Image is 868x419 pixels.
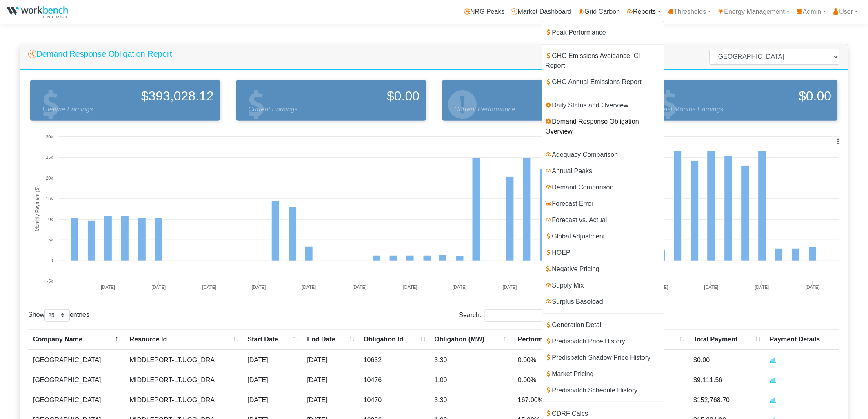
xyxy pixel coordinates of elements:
[46,155,53,160] text: 25k
[624,4,664,20] a: Reports
[249,105,420,114] span: Current Earnings
[793,4,830,20] a: Admin
[542,212,664,228] a: Forecast vs. Actual
[575,4,624,20] a: Grid Carbon
[542,25,664,41] a: Peak Performance
[715,4,793,20] a: Energy Management
[542,382,664,399] a: Predispatch Schedule History
[243,390,302,410] td: [DATE]
[689,390,765,410] td: $152,768.70
[513,350,584,370] td: 0.00%
[704,285,719,290] tspan: [DATE]
[542,74,664,90] a: GHG Annual Emissions Report
[689,370,765,390] td: $9,111.56
[542,366,664,382] a: Market Pricing
[689,350,765,370] td: $0.00
[243,329,302,350] th: Start Date : activate to sort column ascending
[387,86,420,106] span: $0.00
[770,377,776,383] a: Payment Details
[48,237,53,242] text: 5k
[46,134,53,139] text: 30k
[542,317,664,333] a: Generation Detail
[542,294,664,310] a: Surplus Baseload
[125,390,243,410] td: MIDDLEPORT-LT.UOG_DRA
[542,48,664,74] a: GHG Emissions Avoidance ICI Report
[47,279,53,283] text: -5k
[770,397,776,403] a: Payment Details
[28,350,125,370] td: [GEOGRAPHIC_DATA]
[302,329,359,350] th: End Date : activate to sort column ascending
[461,4,508,20] a: NRG Peaks
[755,285,769,290] tspan: [DATE]
[542,245,664,261] a: HOEP
[455,105,626,114] span: Current Performance
[302,370,359,390] td: [DATE]
[34,186,40,232] tspan: Monthly Payment ($)
[513,329,584,350] th: Performance : activate to sort column ascending
[664,4,715,20] a: Thresholds
[28,49,172,59] h5: Demand Response Obligation Report
[453,285,467,290] tspan: [DATE]
[542,333,664,350] a: Predispatch Price History
[542,147,664,163] a: Adequacy Comparison
[252,285,266,290] tspan: [DATE]
[51,258,53,263] text: 0
[830,4,861,20] a: User
[359,370,430,390] td: 10476
[542,261,664,277] a: Negative Pricing
[513,390,584,410] td: 167.00%
[42,105,214,114] span: Lifetime Earnings
[542,350,664,366] a: Predispatch Shadow Price History
[542,277,664,294] a: Supply Mix
[770,357,776,363] a: Payment Details
[125,329,243,350] th: Resource Id : activate to sort column ascending
[430,370,513,390] td: 1.00
[508,4,575,20] a: Market Dashboard
[46,217,53,222] text: 10k
[459,309,563,322] label: Search:
[503,285,517,290] tspan: [DATE]
[542,196,664,212] a: Forecast Error
[359,329,430,350] th: Obligation Id : activate to sort column ascending
[302,285,316,290] tspan: [DATE]
[403,285,417,290] tspan: [DATE]
[359,350,430,370] td: 10632
[765,329,840,350] th: Payment Details
[359,390,430,410] td: 10470
[46,176,53,181] text: 20k
[430,390,513,410] td: 3.30
[302,390,359,410] td: [DATE]
[44,309,70,322] select: Showentries
[513,370,584,390] td: 0.00%
[799,86,832,106] span: $0.00
[243,370,302,390] td: [DATE]
[430,350,513,370] td: 3.30
[28,309,89,322] label: Show entries
[353,285,367,290] tspan: [DATE]
[302,350,359,370] td: [DATE]
[806,285,820,290] tspan: [DATE]
[542,163,664,179] a: Annual Peaks
[152,285,166,290] tspan: [DATE]
[654,285,668,290] tspan: [DATE]
[28,390,125,410] td: [GEOGRAPHIC_DATA]
[542,114,664,140] a: Demand Response Obligation Overview
[7,6,68,18] img: NRGPeaks.png
[430,329,513,350] th: Obligation (MW) : activate to sort column ascending
[141,86,214,106] span: $393,028.12
[689,329,765,350] th: Total Payment : activate to sort column ascending
[542,228,664,245] a: Global Adjustment
[542,179,664,196] a: Demand Comparison
[202,285,217,290] tspan: [DATE]
[484,309,563,322] input: Search:
[101,285,115,290] tspan: [DATE]
[28,329,125,350] th: Company Name : activate to sort column descending
[46,196,53,201] text: 15k
[660,105,832,114] span: Last Months Earnings
[243,350,302,370] td: [DATE]
[125,370,243,390] td: MIDDLEPORT-LT.UOG_DRA
[542,97,664,114] a: Daily Status and Overview
[125,350,243,370] td: MIDDLEPORT-LT.UOG_DRA
[28,370,125,390] td: [GEOGRAPHIC_DATA]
